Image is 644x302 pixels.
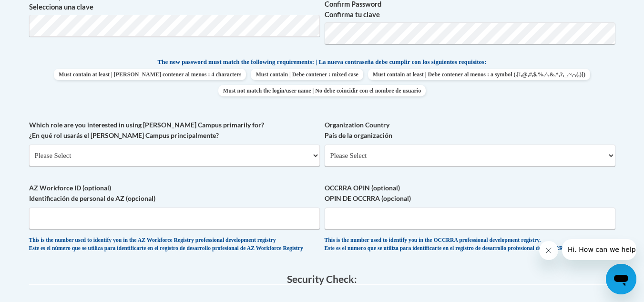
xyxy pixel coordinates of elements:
[158,58,487,66] span: The new password must match the following requirements: | La nueva contraseña debe cumplir con lo...
[29,183,320,204] label: AZ Workforce ID (optional) Identificación de personal de AZ (opcional)
[325,120,615,141] label: Organization Country País de la organización
[562,239,636,260] iframe: Message from company
[287,273,357,285] span: Security Check:
[218,85,426,96] span: Must not match the login/user name | No debe coincidir con el nombre de usuario
[54,69,246,80] span: Must contain at least | [PERSON_NAME] contener al menos : 4 characters
[6,7,77,14] span: Hi. How can we help?
[29,120,320,141] label: Which role are you interested in using [PERSON_NAME] Campus primarily for? ¿En qué rol usarás el ...
[539,241,558,260] iframe: Close message
[368,69,590,80] span: Must contain at least | Debe contener al menos : a symbol (.[!,@,#,$,%,^,&,*,?,_,~,-,(,)])
[325,237,615,252] div: This is the number used to identify you in the OCCRRA professional development registry. Este es ...
[251,69,363,80] span: Must contain | Debe contener : mixed case
[325,183,615,204] label: OCCRRA OPIN (optional) OPIN DE OCCRRA (opcional)
[29,237,320,252] div: This is the number used to identify you in the AZ Workforce Registry professional development reg...
[606,264,636,294] iframe: Button to launch messaging window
